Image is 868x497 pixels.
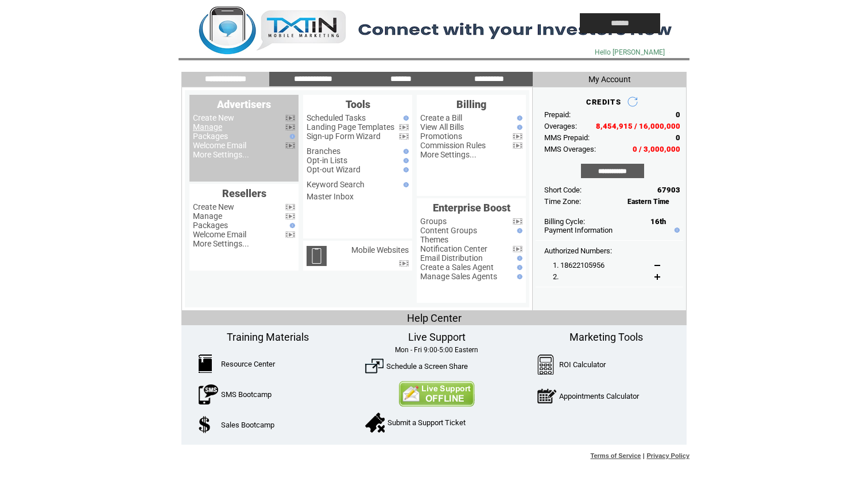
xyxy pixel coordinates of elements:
[633,145,680,153] span: 0 / 3,000,000
[193,122,222,132] a: Manage
[595,48,665,56] span: Hello [PERSON_NAME]
[544,197,581,206] span: Time Zone:
[420,272,497,281] a: Manage Sales Agents
[287,223,295,228] img: help.gif
[193,211,222,221] a: Manage
[420,235,448,244] a: Themes
[221,421,274,429] a: Sales Bootcamp
[217,98,271,110] span: Advertisers
[307,180,365,189] a: Keyword Search
[514,228,522,233] img: help.gif
[596,122,680,130] span: 8,454,915 / 16,000,000
[420,141,486,150] a: Commission Rules
[559,392,639,400] a: Appointments Calculator
[401,158,409,163] img: help.gif
[544,186,582,194] span: Short Code:
[399,124,409,130] img: video.png
[420,253,483,263] a: Email Distribution
[387,418,466,427] a: Submit a Support Ticket
[365,357,383,375] img: ScreenShare.png
[433,202,510,214] span: Enterprise Boost
[544,226,613,234] a: Payment Information
[199,416,212,433] img: SalesBootcamp.png
[514,274,522,279] img: help.gif
[643,452,645,459] span: |
[307,156,347,165] a: Opt-in Lists
[222,187,266,199] span: Resellers
[676,133,680,142] span: 0
[420,113,462,122] a: Create a Bill
[399,133,409,140] img: video.png
[513,218,522,225] img: video.png
[365,413,385,433] img: SupportTicket.png
[307,165,361,174] a: Opt-out Wizard
[199,384,218,404] img: SMSBootcamp.png
[650,217,666,226] span: 16th
[221,360,275,368] a: Resource Center
[420,244,487,253] a: Notification Center
[193,202,234,211] a: Create New
[627,198,669,206] span: Eastern Time
[588,75,631,84] span: My Account
[407,312,462,324] span: Help Center
[285,204,295,210] img: video.png
[591,452,641,459] a: Terms of Service
[193,239,249,248] a: More Settings...
[307,132,381,141] a: Sign-up Form Wizard
[401,167,409,172] img: help.gif
[307,147,340,156] a: Branches
[285,142,295,149] img: video.png
[351,245,409,255] a: Mobile Websites
[307,113,366,122] a: Scheduled Tasks
[398,381,475,407] img: Contact Us
[285,115,295,121] img: video.png
[514,125,522,130] img: help.gif
[537,386,556,406] img: AppointmentCalc.png
[420,226,477,235] a: Content Groups
[193,113,234,122] a: Create New
[193,230,246,239] a: Welcome Email
[513,142,522,149] img: video.png
[395,346,478,354] span: Mon - Fri 9:00-5:00 Eastern
[287,134,295,139] img: help.gif
[193,141,246,150] a: Welcome Email
[193,132,228,141] a: Packages
[676,110,680,119] span: 0
[285,232,295,238] img: video.png
[307,192,354,201] a: Master Inbox
[456,98,486,110] span: Billing
[408,331,466,343] span: Live Support
[285,124,295,130] img: video.png
[420,263,494,272] a: Create a Sales Agent
[199,355,212,373] img: ResourceCenter.png
[672,228,680,233] img: help.gif
[657,186,680,194] span: 67903
[646,452,689,459] a: Privacy Policy
[514,115,522,121] img: help.gif
[420,122,464,132] a: View All Bills
[513,133,522,140] img: video.png
[586,98,621,106] span: CREDITS
[193,221,228,230] a: Packages
[544,122,577,130] span: Overages:
[537,355,555,375] img: Calculator.png
[420,150,476,159] a: More Settings...
[399,260,409,267] img: video.png
[285,213,295,219] img: video.png
[420,217,447,226] a: Groups
[386,362,468,371] a: Schedule a Screen Share
[514,256,522,261] img: help.gif
[401,115,409,121] img: help.gif
[193,150,249,159] a: More Settings...
[227,331,309,343] span: Training Materials
[307,246,327,266] img: mobile-websites.png
[307,122,394,132] a: Landing Page Templates
[221,390,272,399] a: SMS Bootcamp
[544,246,612,255] span: Authorized Numbers:
[401,182,409,187] img: help.gif
[553,272,559,281] span: 2.
[569,331,643,343] span: Marketing Tools
[544,145,596,153] span: MMS Overages:
[544,133,590,142] span: MMS Prepaid:
[559,360,606,369] a: ROI Calculator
